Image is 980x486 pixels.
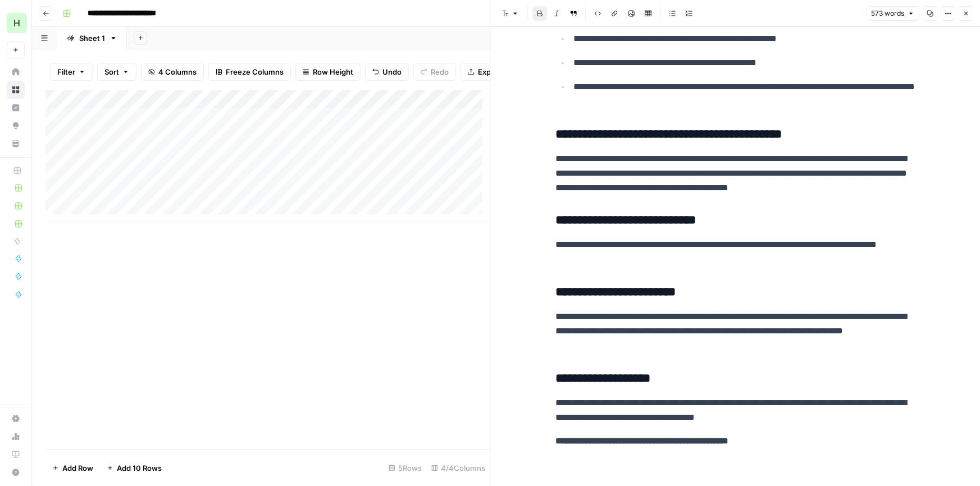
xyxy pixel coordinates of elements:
[431,66,449,77] span: Redo
[57,66,75,77] span: Filter
[313,66,353,77] span: Row Height
[62,462,93,474] span: Add Row
[7,81,25,99] a: Browse
[7,135,25,153] a: Your Data
[413,63,456,81] button: Redo
[427,459,490,477] div: 4/4 Columns
[45,459,100,477] button: Add Row
[7,446,25,464] a: Learning Hub
[208,63,291,81] button: Freeze Columns
[79,33,105,44] div: Sheet 1
[226,66,284,77] span: Freeze Columns
[7,428,25,446] a: Usage
[7,9,25,37] button: Workspace: Hasbrook
[7,117,25,135] a: Opportunities
[100,459,168,477] button: Add 10 Rows
[158,66,197,77] span: 4 Columns
[7,99,25,117] a: Insights
[461,63,525,81] button: Export CSV
[141,63,204,81] button: 4 Columns
[57,27,127,49] a: Sheet 1
[7,464,25,482] button: Help + Support
[13,16,20,30] span: H
[117,462,162,474] span: Add 10 Rows
[382,66,402,77] span: Undo
[7,63,25,81] a: Home
[7,410,25,428] a: Settings
[97,63,136,81] button: Sort
[365,63,409,81] button: Undo
[384,459,427,477] div: 5 Rows
[104,66,119,77] span: Sort
[478,66,518,77] span: Export CSV
[295,63,361,81] button: Row Height
[871,8,904,19] span: 573 words
[50,63,93,81] button: Filter
[866,6,919,21] button: 573 words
